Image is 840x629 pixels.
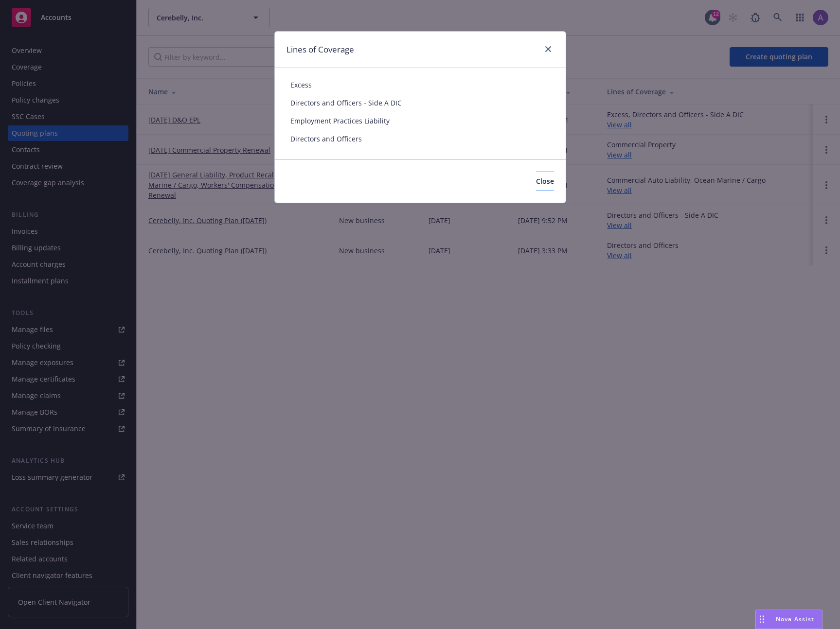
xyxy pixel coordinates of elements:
span: Employment Practices Liability [290,116,550,126]
span: Close [536,176,554,186]
button: Close [536,172,554,191]
span: Excess [290,80,550,90]
span: Directors and Officers [290,134,550,144]
h1: Lines of Coverage [286,43,354,56]
span: Nova Assist [776,615,814,623]
button: Nova Assist [755,610,822,629]
span: Directors and Officers - Side A DIC [290,98,550,108]
div: Drag to move [756,610,768,629]
a: close [542,43,554,55]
